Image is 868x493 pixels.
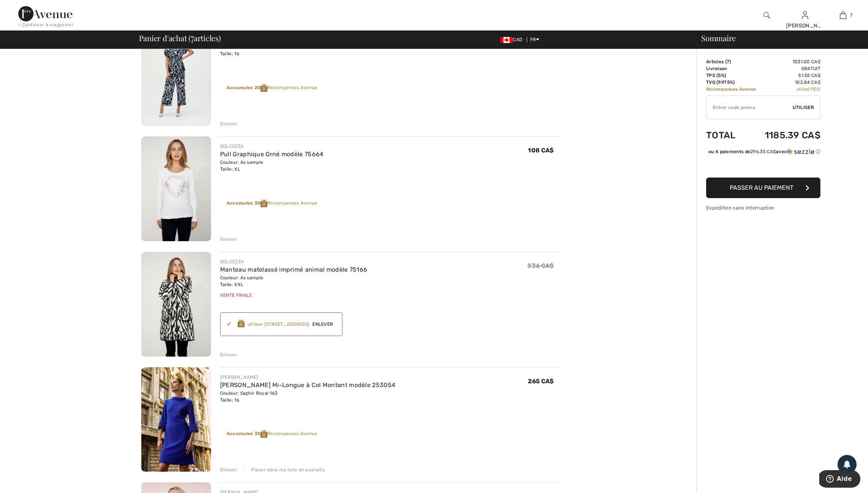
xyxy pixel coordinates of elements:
[824,11,862,20] a: 7
[706,204,820,211] div: Expédition sans interruption
[220,351,237,358] div: Enlever
[141,367,211,472] img: Robe Droite Mi-Longue à Col Montant modèle 253054
[530,37,540,42] span: FR
[141,21,211,126] img: Pull col V abstrait modèle 252146
[810,86,820,92] span: 1100
[309,321,336,328] span: Enlever
[18,21,74,28] div: < Continuer à magasiner
[787,148,814,155] img: Sezzle
[727,59,729,64] span: 7
[786,22,823,30] div: [PERSON_NAME]
[706,65,760,72] td: Livraison
[750,149,776,154] span: 296.35 CA$
[220,274,368,288] div: Couleur: As sample Taille: XXL
[730,184,793,191] span: Passer au paiement
[706,86,760,93] td: Récompenses Avenue
[238,320,245,327] img: Reward-Logo.svg
[527,262,554,269] span: 336 CA$
[227,85,267,90] strong: Accumulez 20
[760,79,820,86] td: 102.84 CA$
[220,374,395,381] div: [PERSON_NAME]
[220,143,324,150] div: DOLCEZZA
[528,378,554,385] span: 265 CA$
[220,266,368,273] a: Manteau matelassé imprimé animal modèle 75166
[500,37,525,42] span: CAD
[141,136,211,241] img: Pull Graphique Orné modèle 75664
[706,58,760,65] td: Articles ( )
[220,236,237,243] div: Enlever
[139,34,221,42] span: Panier d'achat ( articles)
[840,11,846,20] img: Mon panier
[227,431,267,436] strong: Accumulez 35
[18,6,72,21] img: 1ère Avenue
[227,84,318,92] div: Récompenses Avenue
[760,65,820,72] td: Gratuit
[793,104,814,111] span: Utiliser
[220,43,318,57] div: Couleur: Vanille/Bleu Minuit Taille: 16
[706,122,760,148] td: Total
[760,58,820,65] td: 1031.00 CA$
[191,32,194,42] span: 7
[261,200,267,207] img: Reward-Logo.svg
[220,381,395,389] a: [PERSON_NAME] Mi-Longue à Col Montant modèle 253054
[692,34,863,42] div: Sommaire
[850,12,852,19] span: 7
[245,466,325,473] div: Placer dans ma liste de souhaits
[220,150,324,158] a: Pull Graphique Orné modèle 75664
[227,200,267,206] strong: Accumulez 30
[220,390,395,403] div: Couleur: Saphir Royal 163 Taille: 16
[760,122,820,148] td: 1185.39 CA$
[248,321,310,328] div: utiliser [STREET_ADDRESS]
[220,466,237,473] div: Enlever
[819,470,860,489] iframe: Ouvre un widget dans lequel vous pouvez trouver plus d’informations
[706,72,760,79] td: TPS (5%)
[261,430,267,438] img: Reward-Logo.svg
[227,200,318,207] div: Récompenses Avenue
[261,84,267,92] img: Reward-Logo.svg
[764,11,770,20] img: recherche
[227,430,318,438] div: Récompenses Avenue
[706,148,820,158] div: ou 4 paiements de296.35 CA$avecSezzle Cliquez pour en savoir plus sur Sezzle
[707,96,793,119] input: Code promo
[706,79,760,86] td: TVQ (9.975%)
[708,148,820,155] div: ou 4 paiements de avec
[141,252,211,357] img: Manteau matelassé imprimé animal modèle 75166
[220,120,237,127] div: Enlever
[528,147,554,154] span: 108 CA$
[220,292,368,299] div: Vente finale
[760,86,820,93] td: utilisé
[802,11,808,19] a: Se connecter
[760,72,820,79] td: 51.55 CA$
[802,11,808,20] img: Mes infos
[500,37,513,43] img: Canadian Dollar
[220,159,324,173] div: Couleur: As sample Taille: XL
[227,320,238,329] div: ✔
[706,178,820,198] button: Passer au paiement
[706,158,820,175] iframe: PayPal-paypal
[220,258,368,265] div: DOLCEZZA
